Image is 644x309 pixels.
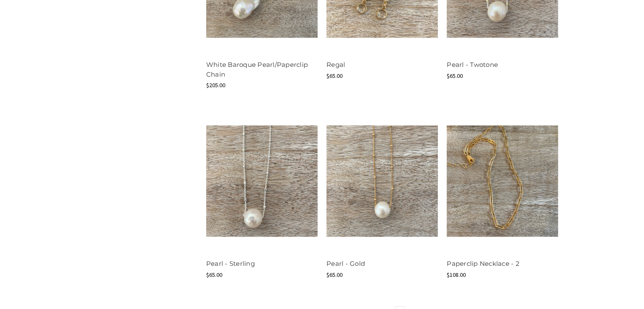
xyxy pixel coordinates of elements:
[206,108,318,254] a: Pearl - Sterling
[447,72,463,80] span: $65.00
[206,81,225,89] span: $205.00
[447,108,558,254] a: Paperclip Necklace - 2
[447,61,498,69] a: Pearl - Twotone
[326,259,365,268] a: Pearl - Gold
[447,259,520,268] a: Paperclip Necklace - 2
[206,271,222,279] span: $65.00
[326,125,438,237] img: Pearl - Gold
[326,271,343,279] span: $65.00
[326,108,438,254] a: Pearl - Gold
[326,61,345,69] a: Regal
[206,259,255,268] a: Pearl - Sterling
[206,61,308,78] a: White Baroque Pearl/Paperclip Chain
[326,72,343,80] span: $65.00
[447,271,466,279] span: $108.00
[447,125,558,237] img: Paperclip Necklace - 2
[206,125,318,237] img: Pearl - Sterling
